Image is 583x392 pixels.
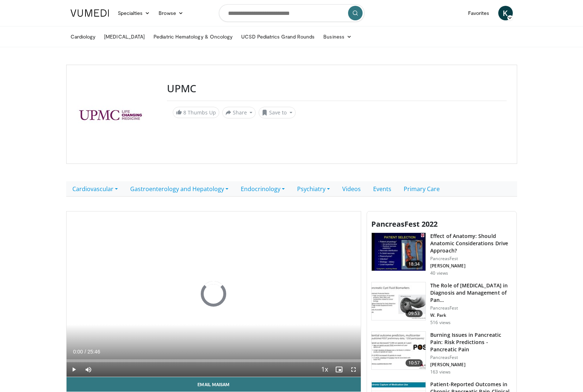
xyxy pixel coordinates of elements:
[67,377,361,392] a: Email Maisam
[167,82,507,95] h3: UPMC
[430,362,512,368] p: [PERSON_NAME]
[124,181,235,197] a: Gastroenterology and Hepatology
[100,29,149,44] a: [MEDICAL_DATA]
[430,263,512,269] p: [PERSON_NAME]
[259,107,296,118] button: Save to
[113,6,155,20] a: Specialties
[371,282,512,326] a: 09:53 The Role of [MEDICAL_DATA] in Diagnosis and Management of Pan… PancreasFest W. Park 516 views
[173,107,219,118] a: 8 Thumbs Up
[372,282,426,320] img: ee9bef73-cebf-495c-866c-6274089055d4.150x105_q85_crop-smart_upscale.jpg
[149,29,237,44] a: Pediatric Hematology & Oncology
[154,6,188,20] a: Browse
[398,181,446,197] a: Primary Care
[430,320,451,326] p: 516 views
[85,349,86,355] span: /
[81,362,96,377] button: Mute
[346,362,361,377] button: Fullscreen
[430,282,512,304] h3: The Role of [MEDICAL_DATA] in Diagnosis and Management of Pan…
[371,219,438,229] span: PancreasFest 2022
[87,349,100,355] span: 25:46
[430,355,512,360] p: PancreasFest
[430,312,512,318] p: W. Park
[430,256,512,262] p: PancreasFest
[66,181,124,197] a: Cardiovascular
[371,331,512,375] a: 10:57 Burning Issues in Pancreatic Pain: Risk Predictions - Pancreatic Pain PancreasFest [PERSON_...
[430,331,512,353] h3: Burning Issues in Pancreatic Pain: Risk Predictions - Pancreatic Pain
[430,270,448,276] p: 40 views
[67,211,361,377] video-js: Video Player
[464,6,494,20] a: Favorites
[291,181,336,197] a: Psychiatry
[406,310,423,317] span: 09:53
[317,362,332,377] button: Playback Rate
[219,4,364,22] input: Search topics, interventions
[498,6,513,20] a: K
[336,181,367,197] a: Videos
[430,369,451,375] p: 163 views
[371,233,512,276] a: 18:34 Effect of Anatomy: Should Anatomic Considerations Drive Approach? PancreasFest [PERSON_NAME...
[237,29,319,44] a: UCSD Pediatrics Grand Rounds
[67,359,361,362] div: Progress Bar
[73,349,83,355] span: 0:00
[71,9,109,17] img: VuMedi Logo
[319,29,356,44] a: Business
[430,305,512,311] p: PancreasFest
[222,107,256,118] button: Share
[406,359,423,367] span: 10:57
[372,332,426,369] img: 0b5b383a-c328-426a-aa9f-af9d3154effb.150x105_q85_crop-smart_upscale.jpg
[372,233,426,271] img: 7ff773b9-629f-4511-9e00-44492345b80d.150x105_q85_crop-smart_upscale.jpg
[332,362,346,377] button: Enable picture-in-picture mode
[406,260,423,268] span: 18:34
[235,181,291,197] a: Endocrinology
[183,109,186,116] span: 8
[66,29,100,44] a: Cardiology
[430,233,512,254] h3: Effect of Anatomy: Should Anatomic Considerations Drive Approach?
[67,362,81,377] button: Play
[367,181,398,197] a: Events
